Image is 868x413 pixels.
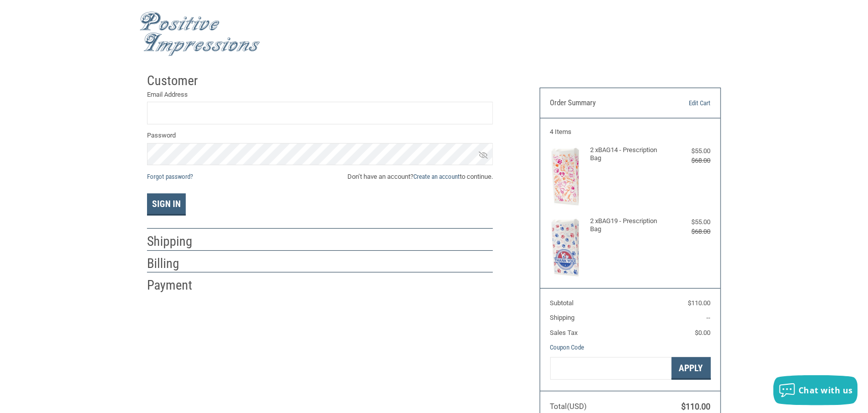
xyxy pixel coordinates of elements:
[671,227,711,237] div: $68.00
[671,217,711,227] div: $55.00
[550,314,575,321] span: Shipping
[550,128,711,136] h3: 4 Items
[413,173,460,180] a: Create an account
[688,299,711,307] span: $110.00
[695,329,711,336] span: $0.00
[659,98,710,108] a: Edit Cart
[672,357,711,380] button: Apply
[550,98,660,108] h3: Order Summary
[671,146,711,156] div: $55.00
[590,146,668,163] h4: 2 x BAG14 - Prescription Bag
[550,402,587,411] span: Total (USD)
[671,156,711,166] div: $68.00
[707,314,711,321] span: --
[139,12,260,56] img: Positive Impressions
[147,255,206,272] h2: Billing
[590,217,668,234] h4: 2 x BAG19 - Prescription Bag
[147,130,493,141] label: Password
[147,233,206,250] h2: Shipping
[147,90,493,100] label: Email Address
[773,375,858,405] button: Chat with us
[550,329,578,336] span: Sales Tax
[347,172,493,182] span: Don’t have an account? to continue.
[147,73,206,89] h2: Customer
[550,343,585,351] a: Coupon Code
[147,173,193,180] a: Forgot password?
[682,402,711,411] span: $110.00
[147,277,206,294] h2: Payment
[550,357,672,380] input: Gift Certificate or Coupon Code
[799,385,853,396] span: Chat with us
[550,299,574,307] span: Subtotal
[147,193,186,216] button: Sign In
